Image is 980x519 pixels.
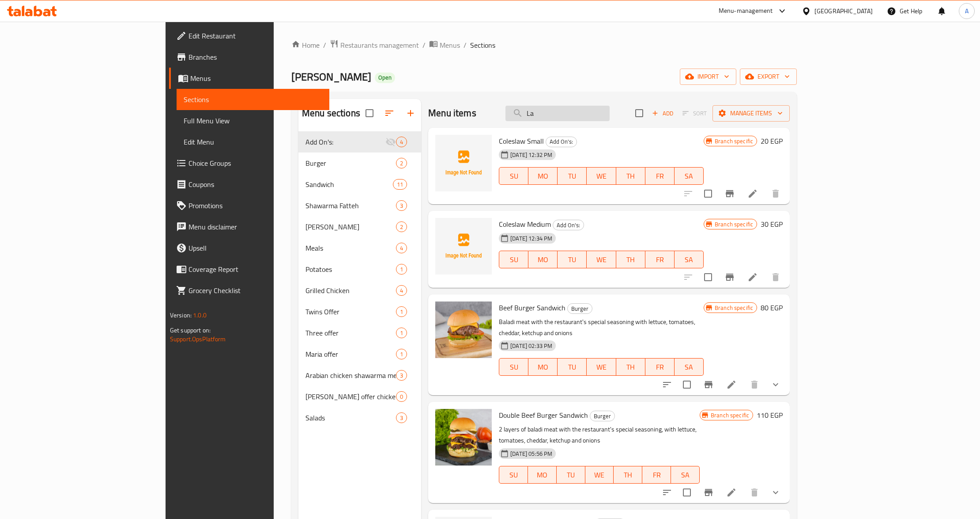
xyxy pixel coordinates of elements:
[656,374,678,395] button: sort-choices
[375,74,395,81] span: Open
[177,131,329,153] a: Edit Menu
[305,137,385,147] span: Add On's:
[298,407,421,428] div: Salads3
[499,134,544,148] span: Coleslaw Small
[305,391,396,402] div: Maria's offer chicken shawarma+medium chicken shawarma fatteh
[305,243,396,253] span: Meals
[765,374,786,395] button: show more
[305,370,396,381] span: Arabian chicken shawarma meal offer
[614,466,642,484] button: TH
[645,358,675,376] button: FR
[170,309,192,321] span: Version:
[680,69,736,85] button: import
[291,67,371,87] span: [PERSON_NAME]
[770,487,781,498] svg: Show Choices
[761,218,783,230] h6: 30 EGP
[712,105,790,122] button: Manage items
[507,151,556,159] span: [DATE] 12:32 PM
[396,412,407,423] div: items
[711,137,757,145] span: Branch specific
[169,174,329,195] a: Coupons
[396,349,407,359] div: items
[761,301,783,314] h6: 80 EGP
[305,306,396,317] div: Twins Offer
[435,409,492,466] img: Double Beef Burger Sandwich
[169,153,329,174] a: Choice Groups
[177,110,329,131] a: Full Menu View
[298,128,421,432] nav: Menu sections
[305,200,396,211] span: Shawarma Fatteh
[649,170,671,183] span: FR
[396,138,407,146] span: 4
[188,158,322,168] span: Choice Groups
[532,170,554,183] span: MO
[305,285,396,296] div: Grilled Chicken
[188,31,322,41] span: Edit Restaurant
[396,244,407,252] span: 4
[169,46,329,68] a: Branches
[671,466,700,484] button: SA
[291,39,797,51] nav: breadcrumb
[298,153,421,174] div: Burger2
[190,73,322,84] span: Menus
[396,350,407,359] span: 1
[396,221,407,232] div: items
[298,322,421,343] div: Three offer1
[188,179,322,190] span: Coupons
[169,280,329,301] a: Grocery Checklist
[765,482,786,503] button: show more
[503,469,524,481] span: SU
[396,265,407,274] span: 1
[532,361,554,374] span: MO
[470,40,495,50] span: Sections
[170,333,226,345] a: Support.OpsPlatform
[188,243,322,253] span: Upsell
[396,159,407,168] span: 2
[396,306,407,317] div: items
[396,329,407,337] span: 1
[645,167,675,185] button: FR
[567,303,592,314] div: Burger
[507,450,556,458] span: [DATE] 05:56 PM
[698,374,719,395] button: Branch-specific-item
[587,251,616,268] button: WE
[546,137,577,147] span: Add On's:
[560,469,582,481] span: TU
[298,174,421,195] div: Sandwich11
[298,259,421,280] div: Potatoes1
[188,285,322,296] span: Grocery Checklist
[648,107,677,120] button: Add
[646,469,667,481] span: FR
[330,39,419,51] a: Restaurants management
[188,264,322,275] span: Coverage Report
[747,71,790,82] span: export
[719,6,773,16] div: Menu-management
[590,411,615,421] div: Burger
[711,220,757,229] span: Branch specific
[558,251,587,268] button: TU
[675,469,696,481] span: SA
[298,195,421,216] div: Shawarma Fatteh3
[169,68,329,89] a: Menus
[699,268,717,286] span: Select to update
[620,253,642,266] span: TH
[396,391,407,402] div: items
[184,115,322,126] span: Full Menu View
[305,349,396,359] span: Maria offer
[396,202,407,210] span: 3
[675,167,704,185] button: SA
[305,221,396,232] span: [PERSON_NAME]
[507,234,556,243] span: [DATE] 12:34 PM
[499,167,528,185] button: SU
[193,309,207,321] span: 1.0.0
[561,253,583,266] span: TU
[188,221,322,232] span: Menu disclaimer
[440,40,460,50] span: Menus
[305,158,396,168] span: Burger
[678,375,696,394] span: Select to update
[616,251,645,268] button: TH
